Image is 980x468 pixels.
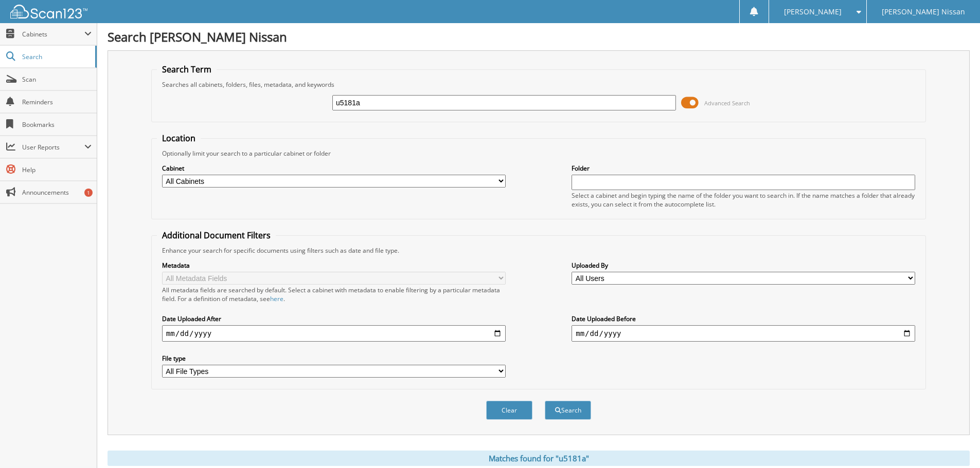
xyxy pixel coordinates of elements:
span: Announcements [22,188,92,197]
span: Cabinets [22,30,84,39]
legend: Location [157,133,201,144]
label: Date Uploaded Before [572,314,915,323]
div: Enhance your search for specific documents using filters such as date and file type. [157,246,920,255]
input: end [572,325,915,342]
h1: Search [PERSON_NAME] Nissan [108,28,970,45]
span: Scan [22,75,92,84]
div: All metadata fields are searched by default. Select a cabinet with metadata to enable filtering b... [162,286,506,303]
legend: Search Term [157,64,217,75]
span: [PERSON_NAME] Nissan [882,9,965,15]
input: start [162,325,506,342]
legend: Additional Document Filters [157,230,276,241]
label: Uploaded By [572,261,915,270]
label: Cabinet [162,164,506,173]
span: User Reports [22,143,84,152]
label: Metadata [162,261,506,270]
span: Bookmarks [22,120,92,129]
div: Searches all cabinets, folders, files, metadata, and keywords [157,80,920,89]
div: Select a cabinet and begin typing the name of the folder you want to search in. If the name match... [572,191,915,209]
label: Date Uploaded After [162,314,506,323]
button: Clear [486,401,532,420]
span: Help [22,165,92,174]
label: File type [162,354,506,363]
a: here [270,294,283,303]
img: scan123-logo-white.svg [10,5,87,18]
div: Matches found for "u5181a" [108,451,970,466]
span: [PERSON_NAME] [784,9,842,15]
span: Search [22,52,90,61]
span: Reminders [22,98,92,106]
div: Optionally limit your search to a particular cabinet or folder [157,149,920,158]
span: Advanced Search [704,99,750,107]
div: 1 [84,189,93,197]
button: Search [545,401,591,420]
label: Folder [572,164,915,173]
